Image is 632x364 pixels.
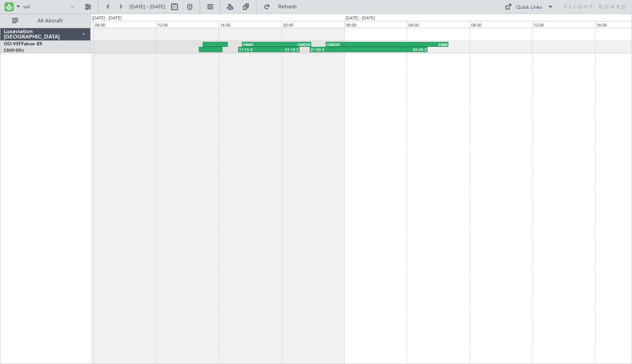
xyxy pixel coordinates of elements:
div: OMDW [326,42,387,47]
input: A/C (Reg. or Type) [23,1,67,13]
div: 20:00 [282,21,344,28]
div: 12:00 [156,21,219,28]
a: OO-VSFFalcon 8X [4,42,42,46]
div: 21:50 Z [310,47,368,52]
span: All Aircraft [20,18,80,24]
div: [DATE] - [DATE] [92,15,122,22]
span: OO-VSF [4,42,21,46]
span: Refresh [272,4,304,10]
a: EBBR/BRU [4,48,24,53]
div: 08:00 [470,21,533,28]
div: 04:00 [407,21,470,28]
div: 16:00 [219,21,282,28]
div: Quick Links [516,4,542,11]
button: All Aircraft [8,15,83,27]
div: 21:10 Z [269,47,299,52]
div: 05:20 Z [369,47,427,52]
div: 12:00 [532,21,595,28]
div: EBBR [387,42,448,47]
div: VRMV [243,42,277,47]
div: 00:00 [344,21,407,28]
div: [DATE] - [DATE] [346,15,375,22]
button: Quick Links [501,1,557,13]
span: [DATE] - [DATE] [130,3,165,10]
div: 08:00 [93,21,156,28]
div: OMDW [277,42,310,47]
div: 17:15 Z [239,47,269,52]
button: Refresh [260,1,306,13]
